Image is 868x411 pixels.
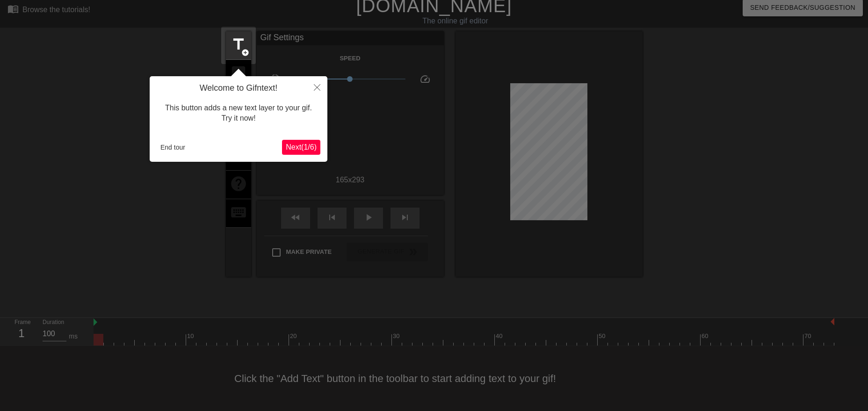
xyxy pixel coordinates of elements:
span: Next ( 1 / 6 ) [286,143,317,151]
button: End tour [157,140,189,154]
button: Close [307,76,327,98]
div: This button adds a new text layer to your gif. Try it now! [157,94,320,133]
h4: Welcome to Gifntext! [157,83,320,94]
button: Next [282,140,320,155]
